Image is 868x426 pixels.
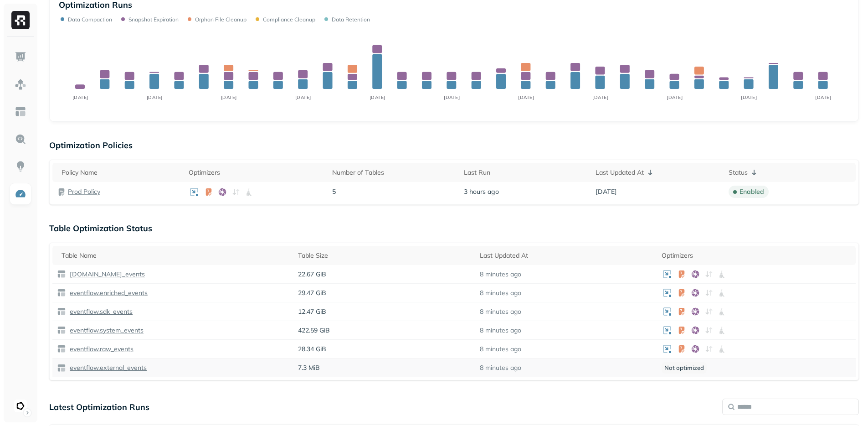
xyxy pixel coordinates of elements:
div: Table Size [298,251,471,260]
div: Optimizers [662,251,851,260]
p: 12.47 GiB [298,307,471,316]
img: Asset Explorer [15,106,26,118]
a: Prod Policy [68,187,100,196]
span: [DATE] [596,187,617,196]
p: 422.59 GiB [298,326,471,335]
img: Assets [15,78,26,90]
a: eventflow.raw_events [66,345,134,353]
img: table [57,288,66,297]
img: Optimization [15,188,26,200]
div: Number of Tables [332,168,455,177]
p: enabled [740,187,764,196]
p: Orphan File Cleanup [195,16,247,23]
p: 8 minutes ago [480,289,521,297]
div: Last Updated At [480,251,652,260]
div: Policy Name [62,168,180,177]
p: Optimization Policies [49,140,859,151]
img: Ludeo [14,400,27,412]
span: 3 hours ago [464,187,499,196]
p: Snapshot Expiration [128,16,179,23]
p: Data Compaction [68,16,112,23]
p: eventflow.sdk_events [68,307,133,316]
img: table [57,326,66,335]
a: eventflow.external_events [66,364,147,372]
a: eventflow.sdk_events [66,307,133,316]
p: [DOMAIN_NAME]_events [68,270,145,279]
img: Ryft [11,11,30,29]
p: 8 minutes ago [480,326,521,335]
img: Query Explorer [15,133,26,145]
a: eventflow.enriched_events [66,289,148,297]
div: Table Name [62,251,289,260]
p: 7.3 MiB [298,364,471,372]
p: 5 [332,187,455,196]
p: eventflow.external_events [68,364,147,372]
tspan: [DATE] [370,94,385,100]
p: eventflow.raw_events [68,345,134,353]
a: eventflow.system_events [66,326,144,335]
p: 22.67 GiB [298,270,471,279]
tspan: [DATE] [518,94,534,100]
tspan: [DATE] [592,94,608,100]
tspan: [DATE] [667,94,683,100]
img: table [57,270,66,279]
img: table [57,344,66,353]
img: Dashboard [15,51,26,63]
div: Optimizers [189,168,324,177]
p: Compliance Cleanup [263,16,315,23]
img: table [57,307,66,316]
div: Last Updated At [596,167,720,178]
p: eventflow.system_events [68,326,144,335]
p: Latest Optimization Runs [49,402,149,412]
a: [DOMAIN_NAME]_events [66,270,145,279]
p: Table Optimization Status [49,223,859,234]
tspan: [DATE] [295,94,311,100]
p: eventflow.enriched_events [68,289,148,297]
img: Insights [15,161,26,172]
div: Status [729,167,851,178]
p: 8 minutes ago [480,345,521,353]
p: Data Retention [332,16,370,23]
div: Last Run [464,168,586,177]
p: 29.47 GiB [298,289,471,297]
tspan: [DATE] [221,94,237,100]
tspan: [DATE] [72,94,88,100]
tspan: [DATE] [147,94,163,100]
tspan: [DATE] [815,94,831,100]
p: 8 minutes ago [480,364,521,372]
p: Not optimized [662,362,707,374]
p: 8 minutes ago [480,307,521,316]
tspan: [DATE] [444,94,460,100]
tspan: [DATE] [741,94,757,100]
p: 28.34 GiB [298,345,471,353]
img: table [57,364,66,373]
p: 8 minutes ago [480,270,521,279]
